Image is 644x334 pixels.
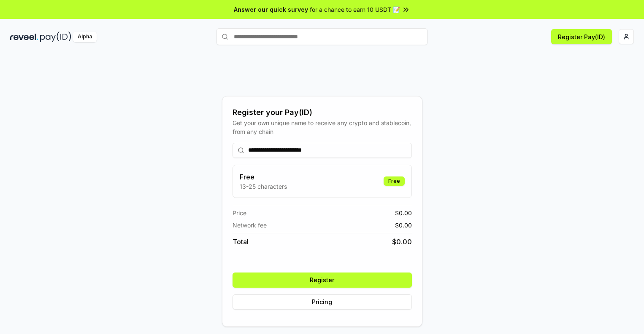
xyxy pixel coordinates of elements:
[392,237,412,247] span: $ 0.00
[233,273,412,288] button: Register
[10,32,38,42] img: reveel_dark
[384,176,405,186] div: Free
[40,32,71,42] img: pay_id
[240,182,287,191] p: 13-25 characters
[73,32,97,42] div: Alpha
[310,5,400,14] span: for a chance to earn 10 USDT 📝
[233,208,246,217] span: Price
[233,237,249,247] span: Total
[233,107,412,118] div: Register your Pay(ID)
[551,29,612,44] button: Register Pay(ID)
[234,5,308,14] span: Answer our quick survey
[233,118,412,136] div: Get your own unique name to receive any crypto and stablecoin, from any chain
[240,172,287,182] h3: Free
[233,221,267,230] span: Network fee
[395,208,412,217] span: $ 0.00
[233,294,412,310] button: Pricing
[395,221,412,230] span: $ 0.00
